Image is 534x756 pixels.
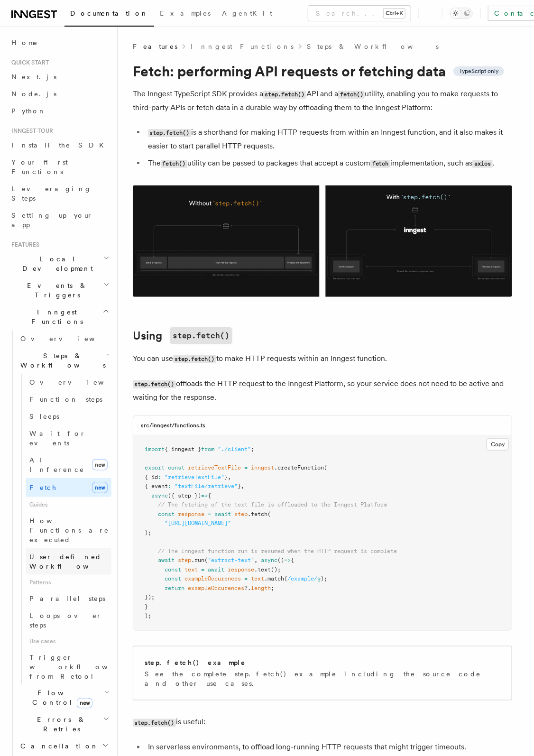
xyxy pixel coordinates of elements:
p: offloads the HTTP request to the Inngest Platform, so your service does not need to be active and... [133,377,512,404]
span: = [244,464,248,471]
span: ); [145,529,151,536]
span: Examples [160,9,211,17]
span: ( [284,575,287,582]
span: Use cases [26,634,111,649]
span: () [277,557,284,563]
button: Events & Triggers [8,277,111,304]
span: = [201,566,204,573]
span: Overview [29,378,127,386]
span: Cancellation [17,742,99,751]
span: Quick start [8,59,49,66]
span: Node.js [11,90,56,98]
span: exampleOccurences [188,585,244,591]
a: Fetchnew [26,478,111,497]
a: Usingstep.fetch() [133,327,232,344]
span: await [214,511,231,517]
span: : [168,483,171,489]
span: User-defined Workflows [29,553,115,570]
span: g [317,575,321,582]
span: TypeScript only [459,67,498,75]
a: Inngest Functions [191,42,294,51]
span: "textFile/retrieve" [175,483,238,489]
span: Home [11,38,38,47]
span: length [251,585,271,591]
code: step.fetch() [148,129,191,137]
span: await [208,566,224,573]
span: await [158,557,175,563]
button: Cancellation [17,738,111,755]
button: Local Development [8,250,111,277]
span: // The Inngest function run is resumed when the HTTP request is complete [158,548,397,554]
span: } [224,474,228,480]
span: Wait for events [29,430,86,447]
span: Local Development [8,254,103,273]
span: response [178,511,204,517]
span: Parallel steps [29,595,105,602]
span: => [284,557,291,563]
span: { [208,492,211,499]
a: Sleeps [26,408,111,425]
span: Features [133,42,177,51]
span: return [165,585,184,591]
span: ( [204,557,208,563]
a: User-defined Workflows [26,548,111,575]
span: Function steps [29,396,102,403]
code: step.fetch() [133,719,176,727]
div: Steps & Workflows [17,374,111,685]
a: Examples [154,3,216,26]
span: Inngest Functions [8,307,102,326]
span: "retrieveTextFile" [165,474,224,480]
span: ( [267,511,271,517]
span: , [254,557,258,563]
li: The utility can be passed to packages that accept a custom implementation, such as . [145,157,512,170]
span: new [92,482,108,493]
a: AI Inferencenew [26,452,111,478]
a: Overview [26,374,111,391]
span: import [145,446,165,452]
span: new [77,698,92,709]
span: , [228,474,231,480]
span: // The fetching of the text file is offloaded to the Inngest Platform [158,501,387,508]
code: step.fetch() [170,327,232,344]
span: .match [264,575,284,582]
a: Install the SDK [8,137,111,154]
span: Patterns [26,575,111,590]
span: ; [251,446,254,452]
a: Next.js [8,68,111,85]
span: async [151,492,168,499]
span: => [201,492,208,499]
span: , [241,483,244,489]
button: Copy [487,438,509,451]
code: fetch() [161,160,187,168]
span: async [261,557,277,563]
button: Steps & Workflows [17,347,111,374]
span: ; [271,585,274,591]
span: from [201,446,214,452]
span: Your first Functions [11,158,68,175]
span: Next.js [11,73,56,81]
code: axios [472,160,492,168]
a: Trigger workflows from Retool [26,649,111,685]
span: text [251,575,264,582]
span: text [184,566,198,573]
code: step.fetch() [133,380,176,388]
span: Events & Triggers [8,281,103,300]
code: step.fetch() [173,355,216,363]
span: "./client" [218,446,251,452]
span: inngest [251,464,274,471]
li: is a shorthand for making HTTP requests from within an Inngest function, and it also makes it eas... [145,126,512,153]
a: Parallel steps [26,590,111,607]
span: } [238,483,241,489]
span: Trigger workflows from Retool [29,654,134,680]
span: ); [321,575,327,582]
span: Fetch [29,484,57,491]
a: Node.js [8,85,111,102]
p: You can use to make HTTP requests within an Inngest function. [133,352,512,366]
a: Setting up your app [8,207,111,233]
a: Function steps [26,391,111,408]
span: }); [145,594,155,600]
span: (); [271,566,281,573]
span: AgentKit [222,9,272,17]
span: Install the SDK [11,141,110,149]
a: Loops over steps [26,607,111,634]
